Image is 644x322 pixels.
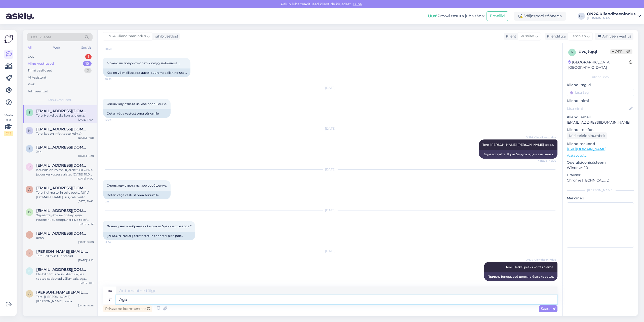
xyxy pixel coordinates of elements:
span: anna.kotovits@gmail.com [36,290,89,295]
span: ON24 Klienditeenindus [526,135,556,139]
div: Jah. [36,150,94,154]
span: 20:50 [105,47,124,51]
div: Tere, kas on infot toote kohta? [36,131,94,136]
span: dimas1524@yandex.ru [36,208,89,213]
span: anneabiline@gmail.com [36,186,89,190]
div: [DATE] 17:54 [78,118,94,122]
span: ON24 Klienditeenindus [105,33,146,39]
div: Uus [28,54,34,59]
div: Tiimi vestlused [28,68,52,73]
span: Tere. [PERSON_NAME] [PERSON_NAME] teada. [482,143,554,147]
div: Привет. Теперь всё должно быть хорошо. [484,272,557,281]
p: Vaata edasi ... [567,153,634,158]
div: 1 [85,54,92,59]
span: Очень жду ответа на мое сообщение. [107,102,167,106]
div: Klient [504,34,516,39]
span: trulling@mail.ru [36,109,89,113]
div: [DATE] [103,86,557,90]
div: Vaata siia [4,113,13,136]
div: Kaubale on võimalik järele tulla ON24 jaotuskeskusesse alates [DATE] 10:00-st. Kauba kättesaamise... [36,168,94,177]
div: 2 / 3 [4,131,13,136]
p: [EMAIL_ADDRESS][DOMAIN_NAME] [567,120,634,125]
div: Küsi telefoninumbrit [567,132,607,139]
div: # vejtojql [579,49,610,55]
p: Kliendi tag'id [567,82,634,88]
span: p [28,165,31,169]
div: [DATE] 11:11 [80,281,94,285]
span: ON24 Klienditeenindus [526,258,556,262]
div: [PERSON_NAME] [567,188,634,193]
span: kahest22@hotmail.com [36,267,89,272]
span: 0:15 [105,200,124,203]
div: [DATE] [103,249,557,253]
button: Emailid [487,11,508,21]
div: Tere. Tellimus tühistatud. [36,254,94,258]
span: Offline [610,49,632,54]
div: [DOMAIN_NAME] [587,16,635,20]
span: 22:24 [105,118,124,122]
div: Здравствуйте, не пойму куда подевались оформленные мной заказы. Один вроде должны привезти завтра... [36,213,94,222]
div: [DATE] 14:00 [77,177,94,181]
span: nele.mandla@gmail.com [36,127,89,131]
p: Brauser [567,172,634,178]
span: Nähtud ✓ 8:26 [537,159,556,163]
div: Klienditugi [545,34,566,39]
p: Kliendi email [567,115,634,120]
p: Kliendi nimi [567,98,634,103]
div: Tere. Hetkel peaks korras olema. [36,113,94,118]
p: Chrome [TECHNICAL_ID] [567,178,634,183]
span: punasveta@gmail.com [36,163,89,168]
span: liiamichelson@hotmail.com [36,231,89,236]
div: [DATE] 16:38 [78,154,94,158]
span: Можно ли получить опять скидку побольше... [107,61,180,65]
div: AI Assistent [28,75,46,80]
span: a [28,188,31,191]
div: Здравствуйте. Я разберусь и дам вам знать. [479,150,557,159]
span: z [28,147,30,151]
div: [DATE] 14:10 [78,258,94,262]
div: Ootan väga vastust oma sõnumile. [103,191,171,199]
div: Web [52,44,61,51]
p: Operatsioonisüsteem [567,160,634,165]
span: k [28,269,31,273]
div: 0 [84,68,92,73]
span: Luba [352,2,363,6]
p: Windows 10 [567,165,634,170]
span: Russian [520,33,534,39]
span: 17:54 [105,240,124,244]
div: Ootan väga vastust oma sõnumile. [103,109,171,118]
div: Arhiveeri vestlus [595,33,633,40]
p: Kliendi telefon [567,127,634,132]
div: [DATE] [103,126,557,131]
div: [DATE] 10:42 [78,199,94,203]
div: [DATE] [103,208,557,212]
span: a [28,292,31,296]
span: Estonian [571,33,586,39]
div: Minu vestlused [28,61,54,66]
div: juhib vestlust [153,34,178,39]
div: Kas on võimalik saada uuesti suuremat allahindlust ... [103,68,190,77]
span: n [28,129,31,132]
a: [URL][DOMAIN_NAME] [567,147,606,151]
div: Kõik [28,82,35,87]
span: Почему нет изображений моих избранных товаров ? [107,224,192,228]
a: ON24 Klienditeenindus[DOMAIN_NAME] [587,12,641,20]
input: Lisa tag [567,89,634,96]
div: Arhiveeritud [28,89,48,94]
div: Proovi tasuta juba täna: [428,13,485,19]
span: Очень жду ответа на мое сообщение. [107,184,167,187]
img: Askly Logo [4,34,14,44]
p: Märkmed [567,196,634,201]
div: [PERSON_NAME] esiletõstetud toodetel pilte pole? [103,232,195,240]
span: j [29,251,30,255]
textarea: Aga [116,295,557,304]
div: Socials [80,44,93,51]
span: Tere. Hetkel peaks korras olema. [506,265,554,269]
div: Väljaspool tööaega [514,12,566,21]
div: [DATE] 21:12 [79,222,94,226]
div: [DATE] [103,167,557,172]
p: Klienditeekond [567,141,634,147]
div: [DATE] 10:38 [78,304,94,307]
div: [DATE] 16:08 [78,240,94,244]
div: All [27,44,32,51]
